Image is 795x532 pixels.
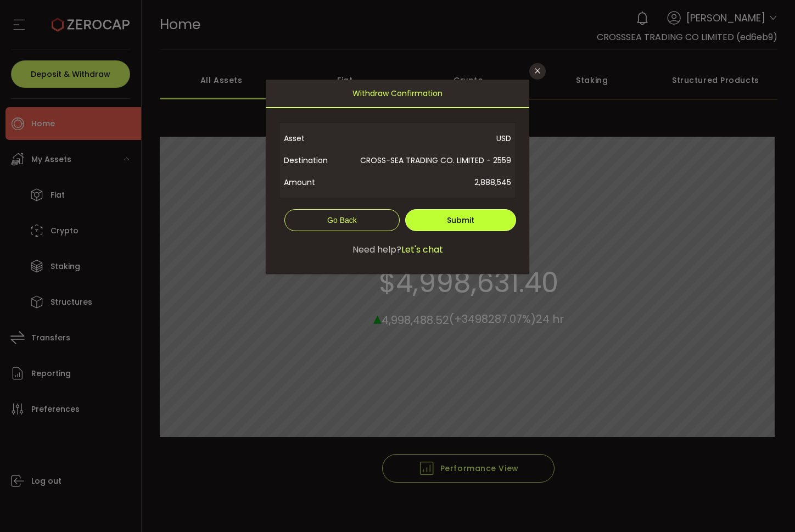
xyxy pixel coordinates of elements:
[284,127,354,149] span: Asset
[447,215,474,226] span: Submit
[405,209,516,231] button: Submit
[284,171,354,193] span: Amount
[352,80,443,107] span: Withdraw Confirmation
[284,209,400,231] button: Go Back
[354,149,511,171] span: CROSS-SEA TRADING CO. LIMITED - 2559
[354,171,511,193] span: 2,888,545
[529,63,546,80] button: Close
[354,127,511,149] span: USD
[401,243,443,256] span: Let's chat
[352,243,401,256] span: Need help?
[266,80,529,273] div: dialog
[663,413,795,532] div: 聊天小工具
[327,216,357,225] span: Go Back
[284,149,354,171] span: Destination
[663,413,795,532] iframe: Chat Widget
